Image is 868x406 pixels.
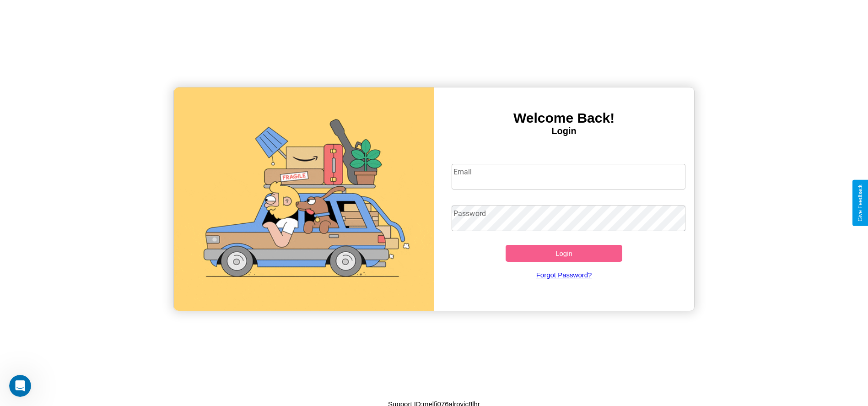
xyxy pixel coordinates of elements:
button: Login [506,245,623,262]
h3: Welcome Back! [434,110,694,126]
iframe: Intercom live chat [9,375,31,397]
h4: Login [434,126,694,136]
div: Give Feedback [857,184,863,222]
a: Forgot Password? [447,262,681,288]
img: gif [174,87,434,311]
